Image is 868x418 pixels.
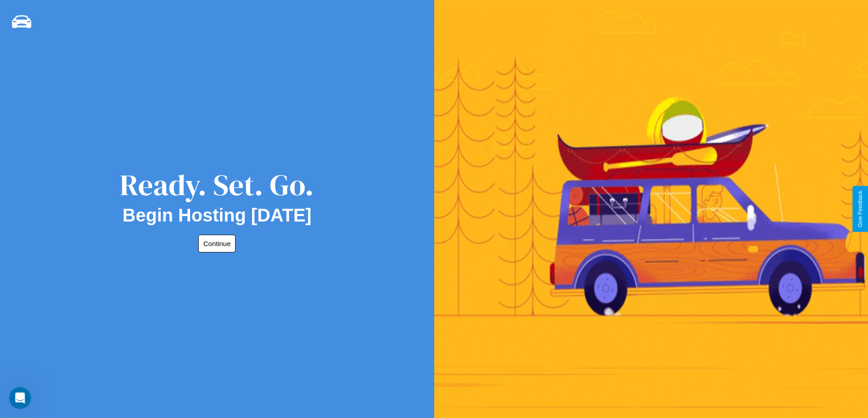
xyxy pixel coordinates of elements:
h2: Begin Hosting [DATE] [123,205,312,226]
div: Give Feedback [857,191,863,227]
iframe: Intercom live chat [9,387,31,409]
div: Ready. Set. Go. [120,165,314,205]
button: Continue [198,235,236,252]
